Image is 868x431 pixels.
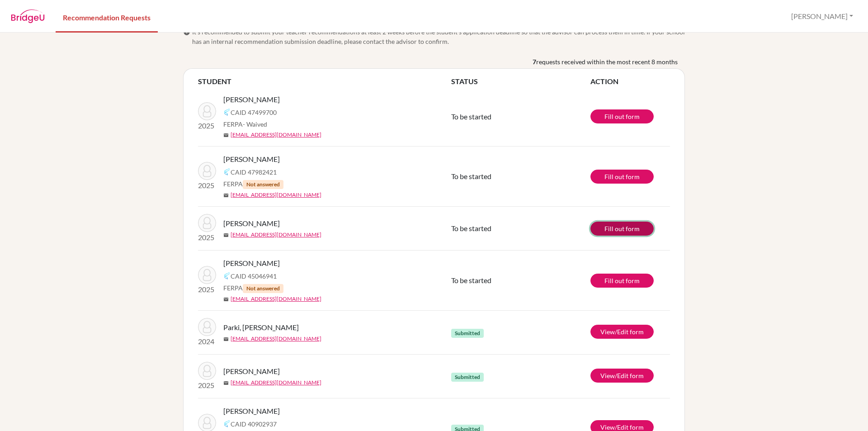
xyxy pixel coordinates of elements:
img: Raut, Teju [198,162,216,180]
a: [EMAIL_ADDRESS][DOMAIN_NAME] [231,191,321,199]
a: Recommendation Requests [56,1,158,33]
p: 2025 [198,284,216,295]
span: [PERSON_NAME] [223,154,280,165]
a: View/Edit form [590,325,654,339]
p: 2025 [198,120,216,131]
span: mail [223,297,229,302]
span: Not answered [243,180,283,189]
span: To be started [451,112,491,121]
p: 2024 [198,336,216,347]
p: 2025 [198,180,216,191]
a: [EMAIL_ADDRESS][DOMAIN_NAME] [231,131,321,139]
span: [PERSON_NAME] [223,218,280,229]
a: [EMAIL_ADDRESS][DOMAIN_NAME] [231,335,321,343]
span: Submitted [451,329,484,338]
span: CAID 45046941 [231,271,277,281]
span: mail [223,380,229,386]
a: Fill out form [590,109,654,123]
span: CAID 40902937 [231,419,277,429]
img: Common App logo [223,168,231,175]
a: [EMAIL_ADDRESS][DOMAIN_NAME] [231,379,321,387]
span: CAID 47982421 [231,167,277,177]
span: To be started [451,276,491,284]
img: Satyal, Shabdi [198,362,216,380]
img: Common App logo [223,109,231,116]
a: [EMAIL_ADDRESS][DOMAIN_NAME] [231,295,321,303]
span: To be started [451,224,491,232]
span: [PERSON_NAME] [223,406,280,417]
img: Acharya, Samir [198,266,216,284]
img: Thakur, Suman [198,102,216,120]
span: mail [223,133,229,138]
a: Fill out form [590,274,654,288]
th: ACTION [590,76,670,87]
a: Fill out form [590,170,654,184]
p: 2025 [198,232,216,243]
span: mail [223,193,229,198]
span: To be started [451,172,491,180]
span: Submitted [451,373,484,382]
span: It’s recommended to submit your teacher recommendations at least 2 weeks before the student’s app... [192,27,685,46]
span: CAID 47499700 [231,108,277,117]
span: requests received within the most recent 8 months [536,57,678,66]
span: Not answered [243,284,283,293]
button: [PERSON_NAME] [787,8,857,25]
a: View/Edit form [590,369,654,383]
img: Common App logo [223,272,231,279]
span: - Waived [243,120,267,128]
a: [EMAIL_ADDRESS][DOMAIN_NAME] [231,231,321,239]
span: [PERSON_NAME] [223,366,280,377]
th: STATUS [451,76,590,87]
span: FERPA [223,179,283,189]
span: mail [223,336,229,342]
a: Fill out form [590,222,654,236]
p: 2025 [198,380,216,391]
img: Parki, Sangita [198,318,216,336]
span: mail [223,232,229,238]
span: [PERSON_NAME] [223,258,280,269]
span: info [183,28,190,36]
img: Bhusal, Swastik [198,214,216,232]
span: [PERSON_NAME] [223,94,280,105]
img: Common App logo [223,420,231,427]
span: Parki, [PERSON_NAME] [223,322,299,333]
span: FERPA [223,119,267,129]
img: BridgeU logo [11,9,45,23]
th: STUDENT [198,76,451,87]
span: FERPA [223,283,283,293]
b: 7 [533,57,536,66]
